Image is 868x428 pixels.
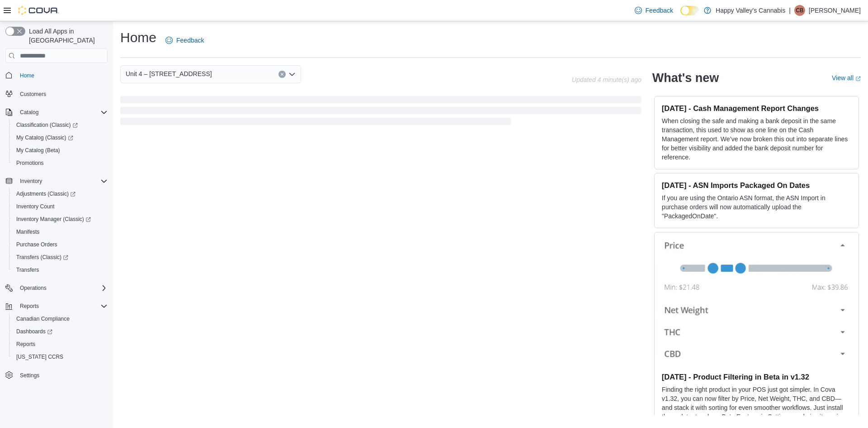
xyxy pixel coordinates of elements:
[662,193,851,221] p: If you are using the Ontario ASN format, the ASN Import in purchase orders will now automatically...
[2,106,111,119] button: Catalog
[16,353,63,361] span: [US_STATE] CCRS
[13,239,108,250] span: Purchase Orders
[16,283,108,293] span: Operations
[9,213,111,226] a: Inventory Manager (Classic)
[20,303,39,310] span: Reports
[16,266,39,274] span: Transfers
[13,188,108,199] span: Adjustments (Classic)
[662,104,851,113] h3: [DATE] - Cash Management Report Changes
[13,158,108,168] span: Promotions
[646,6,673,15] span: Feedback
[16,328,52,335] span: Dashboards
[13,214,108,225] span: Inventory Manager (Classic)
[2,68,111,82] button: Home
[278,71,286,78] button: Clear input
[162,31,208,49] a: Feedback
[16,370,43,381] a: Settings
[9,338,111,351] button: Reports
[16,241,57,248] span: Purchase Orders
[16,107,42,118] button: Catalog
[120,98,642,127] span: Loading
[16,216,91,223] span: Inventory Manager (Classic)
[2,282,111,294] button: Operations
[13,326,56,337] a: Dashboards
[9,119,111,131] a: Classification (Classic)
[16,190,75,197] span: Adjustments (Classic)
[18,6,59,15] img: Cova
[2,175,111,188] button: Inventory
[13,120,81,130] a: Classification (Classic)
[9,200,111,213] button: Inventory Count
[16,176,108,187] span: Inventory
[9,157,111,169] button: Promotions
[832,74,861,82] a: View allExternal link
[16,203,55,210] span: Inventory Count
[572,76,642,83] p: Updated 4 minute(s) ago
[9,313,111,325] button: Canadian Compliance
[9,188,111,200] a: Adjustments (Classic)
[794,5,805,16] div: Carmel B
[16,159,44,167] span: Promotions
[9,131,111,144] a: My Catalog (Classic)
[13,145,64,156] a: My Catalog (Beta)
[9,226,111,238] button: Manifests
[16,254,68,261] span: Transfers (Classic)
[16,70,38,81] a: Home
[20,109,38,116] span: Catalog
[16,147,60,154] span: My Catalog (Beta)
[631,1,677,19] a: Feedback
[20,284,47,292] span: Operations
[13,326,108,337] span: Dashboards
[680,6,699,15] input: Dark Mode
[13,264,42,275] a: Transfers
[13,226,43,237] a: Manifests
[20,372,39,379] span: Settings
[789,5,791,16] p: |
[20,91,46,98] span: Customers
[288,71,296,78] button: Open list of options
[126,68,212,79] span: Unit 4 – [STREET_ADDRESS]
[16,134,73,141] span: My Catalog (Classic)
[9,264,111,276] button: Transfers
[13,351,108,362] span: Washington CCRS
[13,252,108,263] span: Transfers (Classic)
[20,178,42,185] span: Inventory
[16,176,46,187] button: Inventory
[13,132,77,143] a: My Catalog (Classic)
[2,300,111,313] button: Reports
[16,301,42,312] button: Reports
[13,239,61,250] a: Purchase Orders
[16,315,70,322] span: Canadian Compliance
[16,283,50,293] button: Operations
[16,301,108,312] span: Reports
[16,341,35,348] span: Reports
[13,201,58,212] a: Inventory Count
[16,121,78,129] span: Classification (Classic)
[13,120,108,130] span: Classification (Classic)
[120,29,156,47] h1: Home
[13,214,94,225] a: Inventory Manager (Classic)
[13,201,108,212] span: Inventory Count
[855,76,861,82] svg: External link
[13,339,108,350] span: Reports
[13,252,72,263] a: Transfers (Classic)
[25,27,108,45] span: Load All Apps in [GEOGRAPHIC_DATA]
[2,369,111,382] button: Settings
[5,65,108,405] nav: Complex example
[16,88,108,100] span: Customers
[9,325,111,338] a: Dashboards
[13,226,108,237] span: Manifests
[176,36,204,45] span: Feedback
[716,5,785,16] p: Happy Valley's Cannabis
[16,69,108,81] span: Home
[13,132,108,143] span: My Catalog (Classic)
[20,72,34,79] span: Home
[9,351,111,363] button: [US_STATE] CCRS
[662,181,851,190] h3: [DATE] - ASN Imports Packaged On Dates
[13,313,108,324] span: Canadian Compliance
[13,264,108,275] span: Transfers
[9,144,111,157] button: My Catalog (Beta)
[13,351,67,362] a: [US_STATE] CCRS
[13,158,47,168] a: Promotions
